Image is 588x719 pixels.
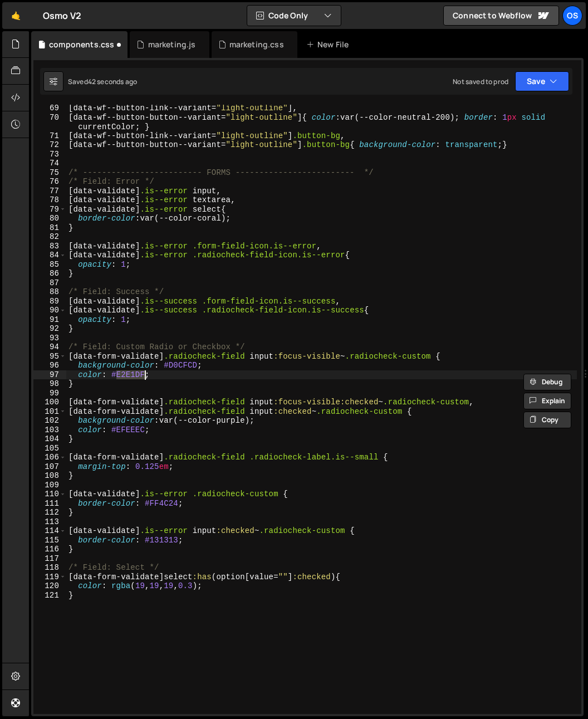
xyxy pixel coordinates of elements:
[33,168,66,178] div: 75
[33,407,66,417] div: 101
[148,39,196,50] div: marketing.js
[33,131,66,141] div: 71
[68,77,137,86] div: Saved
[33,444,66,453] div: 105
[33,343,66,352] div: 94
[33,177,66,187] div: 76
[33,306,66,315] div: 90
[33,434,66,444] div: 104
[33,370,66,380] div: 97
[88,77,137,86] div: 42 seconds ago
[33,536,66,545] div: 115
[33,471,66,481] div: 108
[49,39,114,50] div: components.css
[33,187,66,196] div: 77
[562,6,582,26] a: Os
[33,453,66,462] div: 106
[33,242,66,251] div: 83
[33,416,66,425] div: 102
[523,412,571,428] button: Copy
[33,481,66,490] div: 109
[33,205,66,214] div: 79
[33,581,66,591] div: 120
[453,77,508,86] div: Not saved to prod
[33,278,66,288] div: 87
[2,2,30,29] a: 🤙
[33,379,66,389] div: 98
[33,232,66,242] div: 82
[33,545,66,554] div: 116
[33,490,66,499] div: 110
[33,591,66,600] div: 121
[33,573,66,582] div: 119
[33,389,66,398] div: 99
[33,361,66,370] div: 96
[33,150,66,159] div: 73
[33,113,66,131] div: 70
[229,39,284,50] div: marketing.css
[443,6,559,26] a: Connect to Webflow
[33,251,66,260] div: 84
[33,334,66,343] div: 93
[33,223,66,233] div: 81
[33,287,66,297] div: 88
[33,269,66,278] div: 86
[33,159,66,168] div: 74
[43,9,81,22] div: Osmo V2
[33,462,66,472] div: 107
[33,195,66,205] div: 78
[247,6,341,26] button: Code Only
[523,374,571,390] button: Debug
[33,104,66,113] div: 69
[33,398,66,407] div: 100
[33,517,66,527] div: 113
[33,425,66,435] div: 103
[523,393,571,409] button: Explain
[33,499,66,508] div: 111
[33,526,66,536] div: 114
[33,140,66,150] div: 72
[515,71,569,91] button: Save
[33,324,66,334] div: 92
[33,563,66,573] div: 118
[33,315,66,325] div: 91
[33,554,66,564] div: 117
[33,352,66,361] div: 95
[33,508,66,517] div: 112
[33,260,66,270] div: 85
[33,297,66,306] div: 89
[33,214,66,223] div: 80
[306,39,353,50] div: New File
